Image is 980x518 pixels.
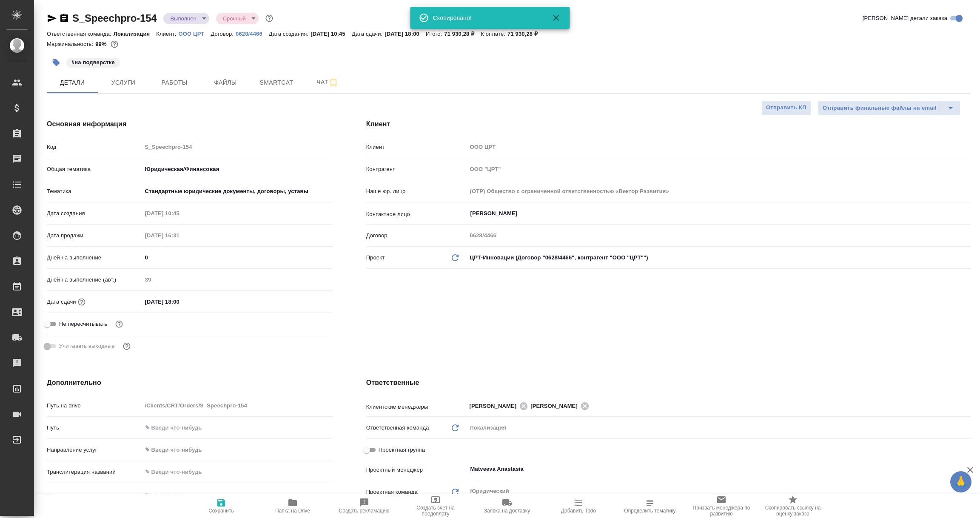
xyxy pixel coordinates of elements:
p: OOO ЦРТ [179,31,211,37]
button: Если добавить услуги и заполнить их объемом, то дата рассчитается автоматически [76,296,87,307]
p: Дней на выполнение (авт.) [47,276,142,284]
span: Не пересчитывать [59,320,107,328]
h4: Ответственные [366,378,971,388]
button: Добавить тэг [47,53,66,72]
span: Призвать менеджера по развитию [691,505,752,517]
p: Дата продажи [47,231,142,240]
button: Доп статусы указывают на важность/срочность заказа [264,13,275,24]
p: К оплате: [481,31,507,37]
span: Создать рекламацию [339,508,390,514]
span: Услуги [103,77,144,88]
p: #на подверстке [71,58,115,67]
p: Дней на выполнение [47,253,142,262]
span: Добавить Todo [561,508,596,514]
input: Пустое поле [142,273,332,286]
button: Отправить финальные файлы на email [818,100,941,116]
button: Срочный [220,15,248,22]
p: Проектная команда [366,488,418,496]
span: Smartcat [256,77,297,88]
input: Пустое поле [142,399,332,412]
p: Клиент: [156,31,178,37]
p: Направление услуг [47,446,142,454]
div: Скопировано! [433,14,539,22]
p: Проектный менеджер [366,466,467,474]
span: Работы [154,77,195,88]
div: ✎ Введи что-нибудь [145,446,322,454]
span: Чат [307,77,348,88]
button: Сохранить [185,494,257,518]
span: Скопировать ссылку на оценку заказа [762,505,823,517]
input: Пустое поле [142,229,217,242]
span: 🙏 [954,473,968,491]
input: Пустое поле [467,185,971,197]
div: Выполнен [216,13,259,24]
span: Файлы [205,77,246,88]
div: Юридическая/Финансовая [142,162,332,176]
p: Маржинальность: [47,41,95,47]
button: Создать рекламацию [328,494,400,518]
p: 99% [95,41,108,47]
div: Локализация [467,421,971,435]
p: Контактное лицо [366,210,467,219]
div: [PERSON_NAME] [470,401,531,411]
a: OOO ЦРТ [179,30,211,37]
button: Закрыть [546,13,567,23]
p: Договор: [211,31,236,37]
input: Пустое поле [467,163,971,175]
button: 824.50 RUB; [109,39,120,50]
div: [PERSON_NAME] [530,401,592,411]
button: Добавить Todo [543,494,614,518]
button: Скопировать ссылку на оценку заказа [757,494,829,518]
a: 0628/4466 [236,30,269,37]
p: [DATE] 10:45 [311,31,352,37]
span: Учитывать выходные [59,342,115,350]
span: Отправить КП [766,103,806,113]
p: Общая тематика [47,165,142,174]
button: Папка на Drive [257,494,328,518]
input: Пустое поле [467,141,971,153]
button: Open [966,405,968,407]
p: Код [47,143,142,151]
p: Тематика [47,187,142,196]
button: Включи, если не хочешь, чтобы указанная дата сдачи изменилась после переставления заказа в 'Подтв... [114,319,125,330]
p: Наше юр. лицо [366,187,467,196]
p: Путь на drive [47,401,142,410]
input: ✎ Введи что-нибудь [142,466,332,478]
input: ✎ Введи что-нибудь [142,421,332,434]
button: Отправить КП [761,100,811,115]
h4: Клиент [366,119,971,129]
h4: Дополнительно [47,378,332,388]
p: Дата сдачи [47,298,76,306]
h4: Основная информация [47,119,332,129]
p: Дата сдачи: [352,31,385,37]
span: Детали [52,77,93,88]
button: Выбери, если сб и вс нужно считать рабочими днями для выполнения заказа. [121,341,132,352]
button: Выполнен [168,15,199,22]
p: Клиентские менеджеры [366,403,467,411]
p: Дата создания: [269,31,311,37]
button: Определить тематику [614,494,686,518]
button: Скопировать ссылку [59,13,69,23]
div: Выполнен [163,13,209,24]
p: Локализация [114,31,157,37]
span: Заявка на доставку [484,508,530,514]
span: Сохранить [208,508,234,514]
input: Пустое поле [142,207,217,219]
input: Пустое поле [142,141,332,153]
p: Транслитерация названий [47,468,142,476]
input: ✎ Введи что-нибудь [142,296,217,308]
p: Ответственная команда [366,424,429,432]
span: Папка на Drive [275,508,310,514]
div: ЦРТ-Инновации (Договор "0628/4466", контрагент "ООО "ЦРТ"") [467,250,971,265]
span: Создать счет на предоплату [405,505,466,517]
span: [PERSON_NAME] детали заказа [863,14,947,23]
button: Заявка на доставку [471,494,543,518]
span: [PERSON_NAME] [470,402,522,410]
p: 71 930,28 ₽ [444,31,481,37]
p: Путь [47,424,142,432]
span: Определить тематику [624,508,675,514]
button: Создать счет на предоплату [400,494,471,518]
div: ✎ Введи что-нибудь [142,443,332,457]
p: Контрагент [366,165,467,174]
button: Призвать менеджера по развитию [686,494,757,518]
